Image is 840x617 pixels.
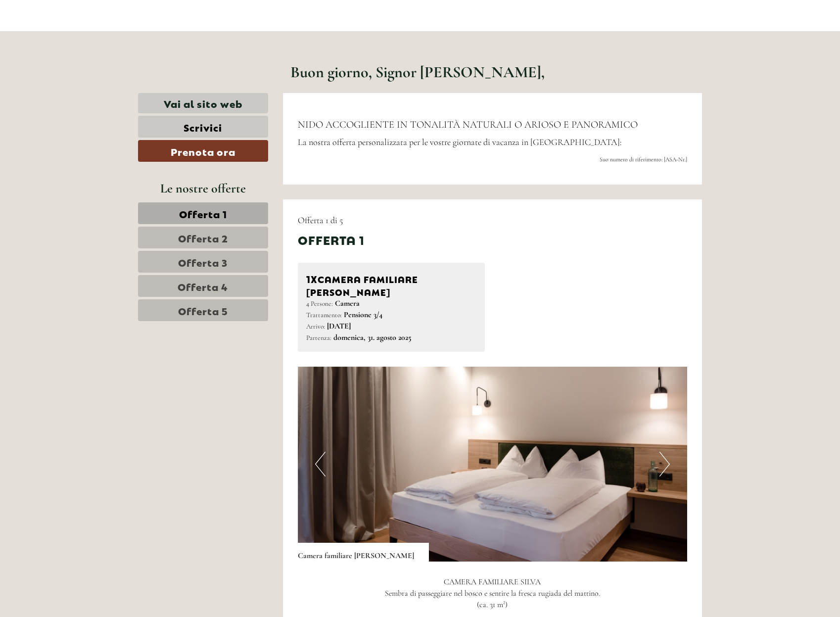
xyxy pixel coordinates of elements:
span: Offerta 5 [178,303,228,317]
span: Offerta 1 [179,206,227,220]
span: Offerta 4 [178,279,228,293]
a: Prenota ora [138,140,268,162]
span: Offerta 1 di 5 [298,215,343,226]
button: Next [659,452,670,476]
div: Camera familiare [PERSON_NAME] [306,271,477,298]
span: Offerta 3 [178,255,228,269]
small: 4 Persone: [306,299,333,308]
small: Trattamento: [306,311,342,319]
div: Camera familiare [PERSON_NAME] [298,543,429,562]
b: [DATE] [327,321,351,331]
div: [DATE] [177,7,213,24]
div: Buon giorno, come possiamo aiutarla? [253,27,382,57]
a: Vai al sito web [138,93,268,113]
span: La nostra offerta personalizzata per le vostre giornate di vacanza in [GEOGRAPHIC_DATA]: [298,137,622,147]
small: 17:09 [258,48,375,55]
span: Offerta 2 [178,231,228,244]
b: domenica, 31. agosto 2025 [333,332,412,342]
div: Lei [258,29,375,37]
h1: Buon giorno, Signor [PERSON_NAME], [290,63,545,81]
div: Offerta 1 [298,231,365,248]
button: Previous [315,452,326,476]
b: 1x [306,271,318,285]
a: Scrivici [138,116,268,138]
span: Suo numero di riferimento: [ASA-Nr.] [600,156,687,163]
small: Arrivo: [306,322,325,331]
span: NIDO ACCOGLIENTE IN TONALITÀ NATURALI O ARIOSO E PANORAMICO [298,119,638,131]
b: Camera [335,298,360,308]
button: Invia [331,256,390,278]
small: Partenza: [306,333,331,342]
b: Pensione 3/4 [344,310,382,320]
div: Le nostre offerte [138,179,268,197]
img: image [298,367,688,562]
